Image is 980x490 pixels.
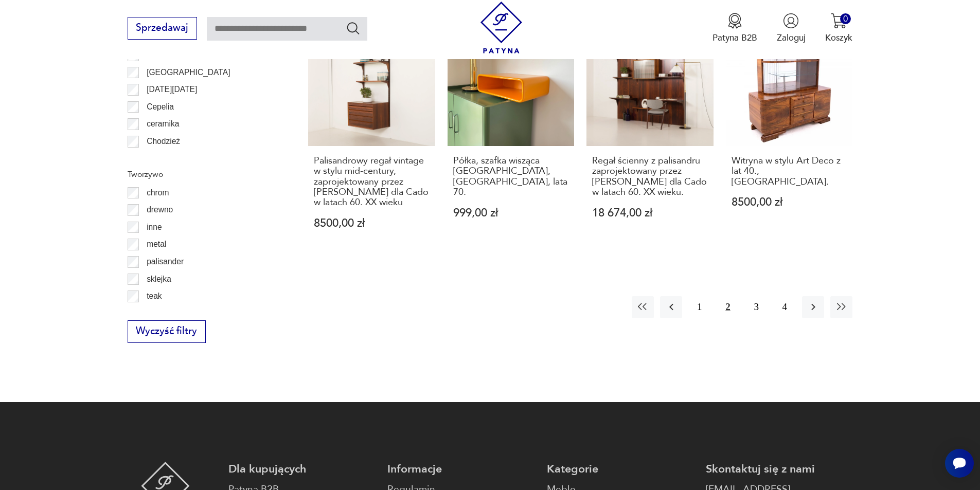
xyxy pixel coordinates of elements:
[825,13,852,44] button: 0Koszyk
[732,156,847,187] h3: Witryna w stylu Art Deco z lat 40., [GEOGRAPHIC_DATA].
[228,462,375,477] p: Dla kupujących
[147,83,197,96] p: [DATE][DATE]
[475,2,527,53] img: Patyna - sklep z meblami i dekoracjami vintage
[147,273,171,286] p: sklejka
[745,296,768,318] button: 3
[732,197,847,208] p: 8500,00 zł
[147,221,162,234] p: inne
[726,19,853,253] a: Witryna w stylu Art Deco z lat 40., Polska.Witryna w stylu Art Deco z lat 40., [GEOGRAPHIC_DATA]....
[147,135,180,148] p: Chodzież
[147,66,230,79] p: [GEOGRAPHIC_DATA]
[128,25,197,33] a: Sprzedawaj
[706,462,852,477] p: Skontaktuj się z nami
[592,208,708,219] p: 18 674,00 zł
[586,19,714,253] a: KlasykRegał ścienny z palisandru zaprojektowany przez Poula Cadoviusa dla Cado w latach 60. XX wi...
[128,168,279,181] p: Tworzywo
[147,186,169,199] p: chrom
[147,307,214,320] p: tworzywo sztuczne
[448,19,575,253] a: Półka, szafka wisząca Schöninger, Niemcy, lata 70.Półka, szafka wisząca [GEOGRAPHIC_DATA], [GEOGR...
[712,13,757,44] a: Ikona medaluPatyna B2B
[592,156,708,198] h3: Regał ścienny z palisandru zaprojektowany przez [PERSON_NAME] dla Cado w latach 60. XX wieku.
[346,21,361,35] button: Szukaj
[825,32,852,44] p: Koszyk
[688,296,710,318] button: 1
[147,117,179,131] p: ceramika
[128,320,206,343] button: Wyczyść filtry
[777,32,806,44] p: Zaloguj
[147,100,174,114] p: Cepelia
[783,13,799,29] img: Ikonka użytkownika
[147,289,162,303] p: teak
[147,152,177,166] p: Ćmielów
[840,13,851,24] div: 0
[314,218,430,229] p: 8500,00 zł
[774,296,796,318] button: 4
[314,156,430,208] h3: Palisandrowy regał vintage w stylu mid-century, zaprojektowany przez [PERSON_NAME] dla Cado w lat...
[147,255,184,268] p: palisander
[453,156,569,198] h3: Półka, szafka wisząca [GEOGRAPHIC_DATA], [GEOGRAPHIC_DATA], lata 70.
[453,208,569,219] p: 999,00 zł
[147,203,173,216] p: drewno
[831,13,847,29] img: Ikona koszyka
[717,296,739,318] button: 2
[387,462,534,477] p: Informacje
[712,32,757,44] p: Patyna B2B
[547,462,693,477] p: Kategorie
[147,238,166,251] p: metal
[308,19,435,253] a: KlasykPalisandrowy regał vintage w stylu mid-century, zaprojektowany przez Poula Cadoviusa dla Ca...
[777,13,806,44] button: Zaloguj
[128,17,197,40] button: Sprzedawaj
[712,13,757,44] button: Patyna B2B
[945,449,974,478] iframe: Smartsupp widget button
[727,13,743,29] img: Ikona medalu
